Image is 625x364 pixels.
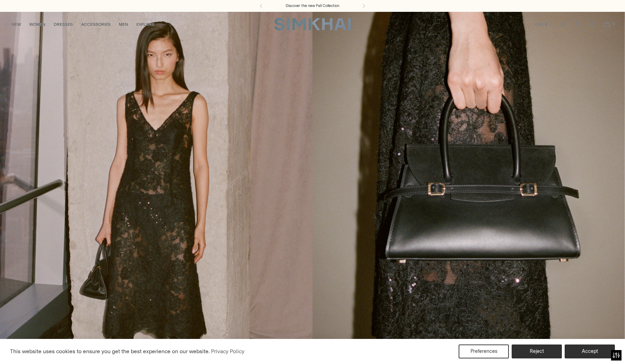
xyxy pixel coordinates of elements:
a: WOMEN [29,17,45,32]
button: USD $ [535,17,554,32]
button: Reject [512,344,562,358]
a: NEW [12,17,21,32]
a: Privacy Policy (opens in a new tab) [210,346,246,357]
a: Wishlist [585,17,599,31]
a: Open search modal [556,17,570,31]
a: EXPLORE [136,17,155,32]
span: This website uses cookies to ensure you get the best experience on our website. [10,348,210,355]
a: SIMKHAI [274,17,351,31]
button: Accept [565,344,615,358]
a: Open cart modal [600,17,614,31]
a: MEN [119,17,128,32]
span: 0 [610,21,617,27]
a: ACCESSORIES [81,17,111,32]
a: DRESSES [54,17,73,32]
button: Preferences [459,344,509,358]
a: Discover the new Fall Collection [286,3,339,9]
a: Go to the account page [571,17,585,31]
